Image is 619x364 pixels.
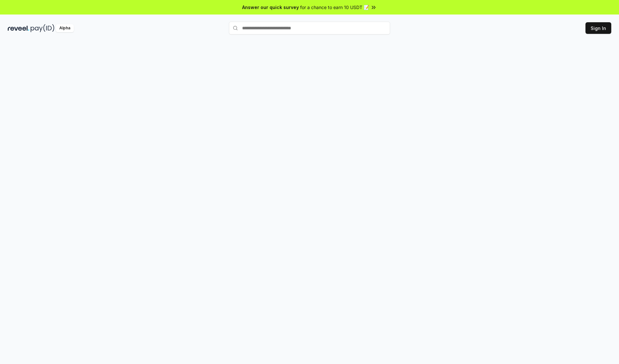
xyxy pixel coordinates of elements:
button: Sign In [585,22,611,34]
span: for a chance to earn 10 USDT 📝 [300,4,369,11]
img: reveel_dark [8,24,29,32]
span: Answer our quick survey [242,4,299,11]
img: pay_id [31,24,54,32]
div: Alpha [56,24,74,32]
